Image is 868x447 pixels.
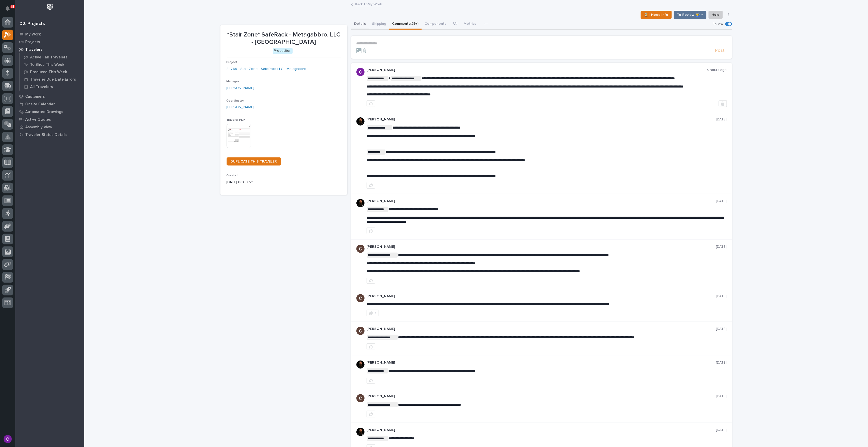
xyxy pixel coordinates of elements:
div: 1 [375,311,377,315]
p: Follow [713,22,723,26]
a: DUPLICATE THIS TRAVELER [227,157,281,166]
a: My Work [15,30,84,38]
p: [PERSON_NAME] [367,294,716,299]
span: To Review 👨‍🏭 → [677,12,703,18]
p: [DATE] [716,117,727,122]
p: [DATE] [716,245,727,249]
p: [PERSON_NAME] [367,245,716,249]
span: Hold [712,12,720,18]
img: zmKUmRVDQjmBLfnAs97p [356,361,365,369]
img: AGNmyxaji213nCK4JzPdPN3H3CMBhXDSA2tJ_sy3UIa5=s96-c [356,327,365,335]
p: Traveler Due Date Errors [30,77,76,82]
button: like this post [367,411,375,417]
a: Customers [15,93,84,100]
p: Onsite Calendar [25,102,55,107]
a: [PERSON_NAME] [227,105,254,110]
button: like this post [367,377,375,384]
span: Coordinator [227,99,244,102]
button: Components [422,19,450,30]
button: like this post [367,100,375,107]
a: Assembly View [15,123,84,131]
p: Active Fab Travelers [30,55,68,60]
p: [PERSON_NAME] [367,428,716,432]
a: Travelers [15,46,84,53]
p: All Travelers [30,85,53,89]
img: AGNmyxaji213nCK4JzPdPN3H3CMBhXDSA2tJ_sy3UIa5=s96-c [356,394,365,402]
div: Notifications88 [6,6,13,14]
img: zmKUmRVDQjmBLfnAs97p [356,428,365,436]
button: like this post [367,277,375,284]
button: 1 [367,310,379,316]
p: *Stair Zone* SafeRack - Metagabbro, LLC - [GEOGRAPHIC_DATA] [227,31,341,46]
a: 24769 - Stair Zone - SafeRack LLC - Metagabbro, [227,66,307,72]
button: like this post [367,343,375,350]
p: To Shop This Week [30,63,64,67]
button: Comments (25+) [389,19,422,30]
p: Produced This Week [30,70,67,74]
a: Active Fab Travelers [20,54,84,61]
img: AGNmyxaji213nCK4JzPdPN3H3CMBhXDSA2tJ_sy3UIa5=s96-c [356,294,365,302]
a: Produced This Week [20,68,84,76]
p: [PERSON_NAME] [367,199,716,203]
span: Post [715,48,725,54]
a: Onsite Calendar [15,100,84,108]
p: [DATE] [716,394,727,399]
img: AItbvmm9XFGwq9MR7ZO9lVE1d7-1VhVxQizPsTd1Fh95=s96-c [356,68,365,76]
button: FAI [450,19,461,30]
div: Production [273,48,293,54]
p: Customers [25,94,45,99]
button: Metrics [461,19,479,30]
a: Projects [15,38,84,46]
button: Details [351,19,369,30]
img: zmKUmRVDQjmBLfnAs97p [356,117,365,126]
p: [DATE] [716,428,727,432]
p: 6 hours ago [707,68,727,72]
img: zmKUmRVDQjmBLfnAs97p [356,199,365,207]
p: [DATE] 03:00 pm [227,180,341,185]
p: [PERSON_NAME] [367,327,716,331]
button: Notifications [2,3,13,14]
p: Travelers [25,47,43,52]
span: Project [227,61,237,64]
p: [DATE] [716,199,727,203]
p: [DATE] [716,294,727,299]
a: Traveler Due Date Errors [20,76,84,83]
button: Delete post [719,100,727,107]
a: Automated Drawings [15,108,84,116]
button: Shipping [369,19,389,30]
p: Active Quotes [25,117,51,122]
button: Hold [709,11,723,19]
a: Back toMy Work [355,1,382,7]
p: Assembly View [25,125,52,130]
a: All Travelers [20,83,84,90]
a: Active Quotes [15,116,84,123]
div: 02. Projects [19,21,45,27]
p: My Work [25,32,41,37]
p: 88 [11,5,15,8]
p: [DATE] [716,361,727,365]
span: Manager [227,80,239,83]
a: [PERSON_NAME] [227,85,254,91]
p: [PERSON_NAME] [367,68,707,72]
p: [PERSON_NAME] [367,361,716,365]
span: Traveler PDF [227,118,245,121]
p: Automated Drawings [25,110,63,114]
button: ⏳ I Need Info [641,11,672,19]
button: like this post [367,182,375,189]
button: like this post [367,228,375,234]
span: ⏳ I Need Info [644,12,668,18]
img: Workspace Logo [45,3,55,12]
p: [DATE] [716,327,727,331]
span: DUPLICATE THIS TRAVELER [231,160,277,163]
a: Traveler Status Details [15,131,84,139]
img: AGNmyxaji213nCK4JzPdPN3H3CMBhXDSA2tJ_sy3UIa5=s96-c [356,245,365,253]
p: [PERSON_NAME] [367,117,716,122]
p: [PERSON_NAME] [367,394,716,399]
p: Traveler Status Details [25,133,67,137]
span: Created [227,174,239,177]
button: users-avatar [2,434,13,444]
button: Post [713,48,727,54]
button: To Review 👨‍🏭 → [674,11,706,19]
p: Projects [25,40,40,44]
a: To Shop This Week [20,61,84,68]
